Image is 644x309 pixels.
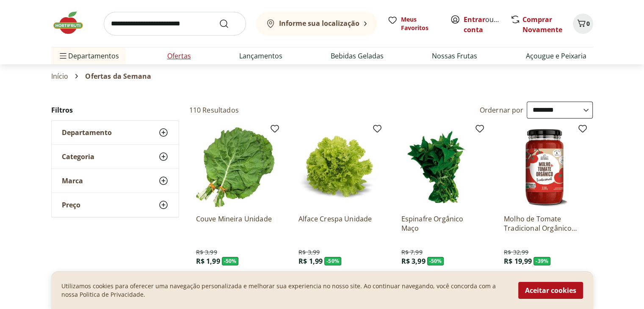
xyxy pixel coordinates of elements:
[52,193,179,217] button: Preço
[464,15,485,24] a: Entrar
[522,15,562,34] a: Comprar Novamente
[222,257,239,265] span: - 50 %
[256,12,377,36] button: Informe sua localização
[52,169,179,193] button: Marca
[331,51,384,61] a: Bebidas Geladas
[167,51,191,61] a: Ofertas
[504,248,528,257] span: R$ 32,99
[504,127,584,207] img: Molho de Tomate Tradicional Orgânico Natural Da Terra 330g
[401,214,481,233] a: Espinafre Orgânico Maço
[401,248,422,257] span: R$ 7,99
[58,46,68,66] button: Menu
[196,127,276,207] img: Couve Mineira Unidade
[62,201,80,209] span: Preço
[299,257,323,266] span: R$ 1,99
[52,121,179,144] button: Departamento
[518,282,583,299] button: Aceitar cookies
[432,51,477,61] a: Nossas Frutas
[62,128,112,137] span: Departamento
[533,257,550,265] span: - 39 %
[427,257,444,265] span: - 50 %
[464,14,501,35] span: ou
[61,282,508,299] p: Utilizamos cookies para oferecer uma navegação personalizada e melhorar sua experiencia no nosso ...
[52,145,179,168] button: Categoria
[58,46,119,66] span: Departamentos
[299,214,379,233] a: Alface Crespa Unidade
[324,257,341,265] span: - 50 %
[51,102,179,119] h2: Filtros
[504,214,584,233] a: Molho de Tomate Tradicional Orgânico Natural Da Terra 330g
[219,19,239,29] button: Submit Search
[504,257,532,266] span: R$ 19,99
[189,105,239,115] h2: 110 Resultados
[464,15,510,34] a: Criar conta
[51,10,94,36] img: Hortifruti
[62,152,94,161] span: Categoria
[387,15,440,32] a: Meus Favoritos
[196,214,276,233] a: Couve Mineira Unidade
[279,19,359,28] b: Informe sua localização
[299,127,379,207] img: Alface Crespa Unidade
[299,248,320,257] span: R$ 3,99
[239,51,282,61] a: Lançamentos
[586,19,590,28] span: 0
[85,72,151,80] span: Ofertas da Semana
[480,105,524,115] label: Ordernar por
[196,248,217,257] span: R$ 3,99
[104,12,246,36] input: search
[62,177,83,185] span: Marca
[401,257,425,266] span: R$ 3,99
[401,127,481,207] img: Espinafre Orgânico Maço
[525,51,586,61] a: Açougue e Peixaria
[573,14,593,34] button: Carrinho
[196,257,220,266] span: R$ 1,99
[401,15,440,32] span: Meus Favoritos
[51,72,69,80] a: Início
